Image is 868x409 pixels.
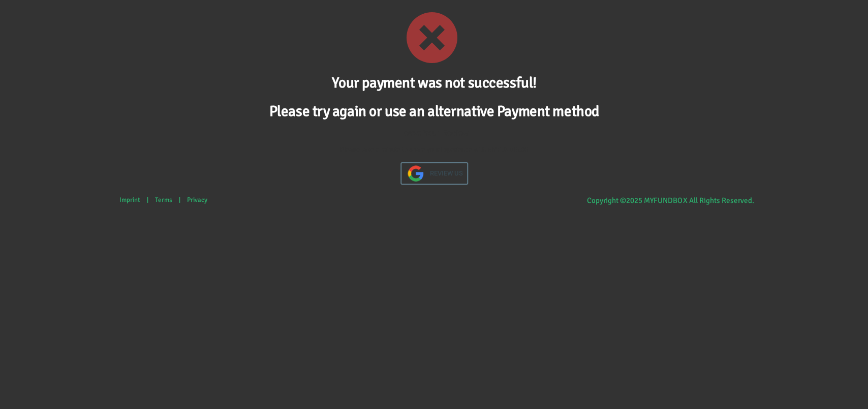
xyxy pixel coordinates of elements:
img: google_transparent.png [406,163,426,184]
span: | [147,196,148,204]
span: | [179,196,180,204]
a: Terms [150,191,177,209]
span: Copyright © 2025 MYFUNDBOX All Rights Reserved. [587,196,754,205]
span: Review Us [430,163,463,184]
a: Privacy [182,191,212,209]
a: Imprint [114,191,145,209]
a: Review Us [400,162,468,185]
